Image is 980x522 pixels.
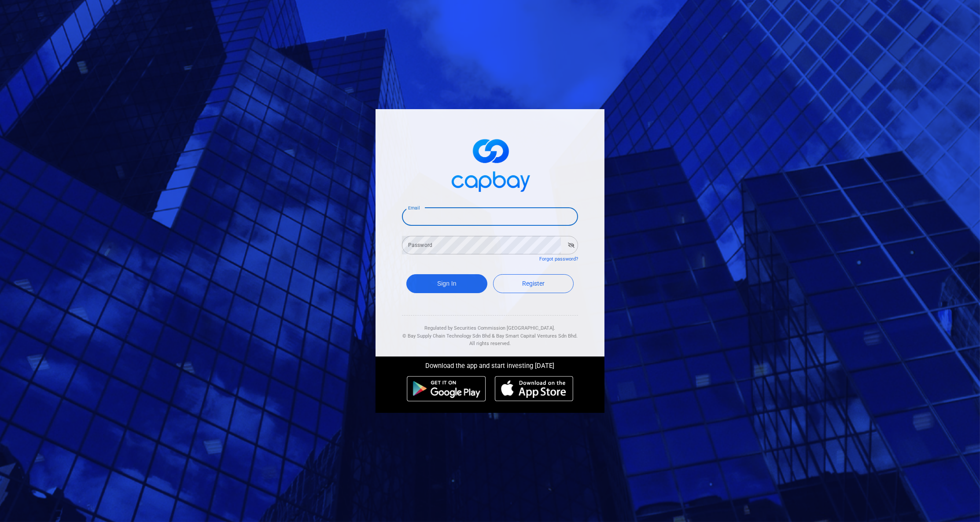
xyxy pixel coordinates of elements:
span: © Bay Supply Chain Technology Sdn Bhd [402,333,490,339]
img: logo [446,131,534,197]
span: Register [522,280,545,287]
img: android [407,376,486,401]
label: Email [408,205,420,211]
a: Forgot password? [539,256,578,262]
a: Register [493,274,574,293]
img: ios [495,376,573,401]
div: Download the app and start investing [DATE] [369,357,611,371]
button: Sign In [406,274,487,293]
span: Bay Smart Capital Ventures Sdn Bhd. [496,333,578,339]
div: Regulated by Securities Commission [GEOGRAPHIC_DATA]. & All rights reserved. [402,316,578,348]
